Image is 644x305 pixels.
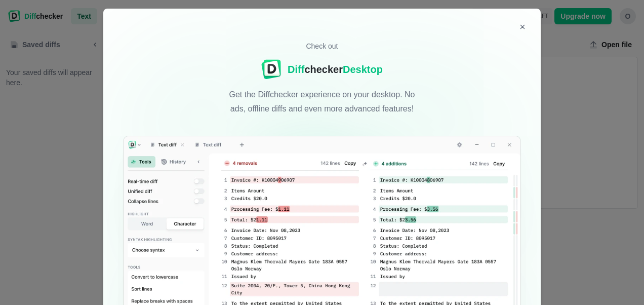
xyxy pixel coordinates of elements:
span: Desktop [343,64,383,75]
div: checker [288,62,383,77]
p: Get the Diffchecker experience on your desktop. No ads, offline diffs and even more advanced feat... [221,88,423,116]
button: Close modal [514,19,531,35]
span: Diff [288,64,304,75]
img: Diffchecker logo [261,59,281,80]
p: Check out [306,41,338,51]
